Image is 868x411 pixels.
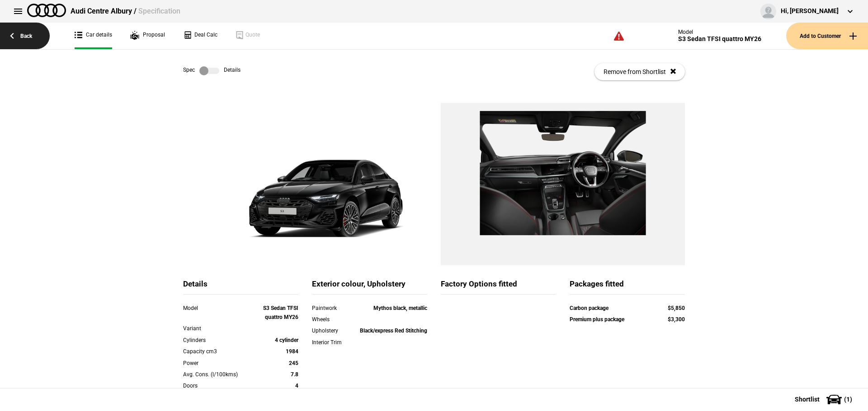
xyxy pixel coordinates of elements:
div: Upholstery [312,326,358,335]
div: Avg. Cons. (l/100kms) [183,370,252,379]
div: Wheels [312,315,358,324]
strong: Mythos black, metallic [373,305,427,311]
strong: Carbon package [570,305,609,311]
div: Audi Centre Albury / [71,6,180,16]
div: Cylinders [183,336,252,345]
div: Variant [183,324,252,333]
strong: Premium plus package [570,316,624,323]
div: Hi, [PERSON_NAME] [781,7,839,16]
button: Remove from Shortlist [594,63,685,80]
strong: 245 [289,360,298,366]
strong: 4 [295,383,298,389]
div: Model [183,304,252,313]
div: Factory Options fitted [441,279,556,295]
strong: 7.8 [291,371,298,378]
div: Capacity cm3 [183,347,252,356]
div: Doors [183,381,252,390]
a: Deal Calc [183,23,217,49]
button: Add to Customer [786,23,868,49]
span: Shortlist [795,396,820,402]
strong: S3 Sedan TFSI quattro MY26 [263,305,298,320]
div: S3 Sedan TFSI quattro MY26 [678,35,761,43]
div: Spec Details [183,66,241,75]
button: Shortlist(1) [781,388,868,411]
div: Model [678,29,761,35]
strong: $3,300 [668,316,685,323]
div: Exterior colour, Upholstery [312,279,427,295]
strong: $5,850 [668,305,685,311]
span: ( 1 ) [844,396,852,402]
strong: 4 cylinder [275,337,298,343]
div: Details [183,279,298,295]
a: Car details [75,23,112,49]
strong: Black/express Red Stitching [360,328,427,334]
a: Proposal [130,23,165,49]
span: Specification [138,7,180,15]
div: Packages fitted [570,279,685,295]
img: audi.png [27,4,66,17]
div: Paintwork [312,304,358,313]
div: Power [183,359,252,368]
strong: 1984 [286,348,298,355]
div: Interior Trim [312,338,358,347]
